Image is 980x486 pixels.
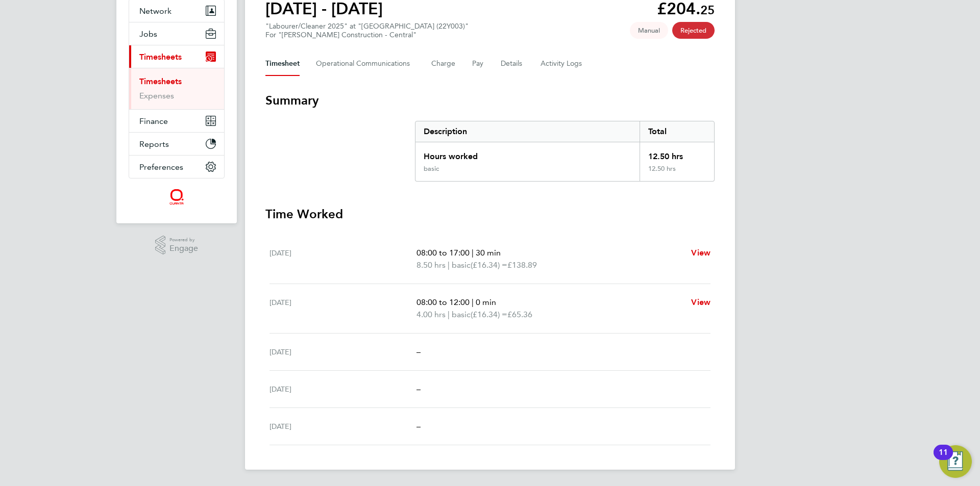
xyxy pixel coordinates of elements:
[129,133,224,155] button: Reports
[139,76,182,86] a: Timesheets
[507,310,532,319] span: £65.36
[416,310,446,319] span: 4.00 hrs
[501,52,524,76] button: Details
[269,296,416,321] div: [DATE]
[672,22,715,39] span: This timesheet has been rejected.
[415,142,640,165] div: Hours worked
[416,384,421,394] span: –
[939,445,972,478] button: Open Resource Center, 11 new notifications
[265,31,469,39] div: For "[PERSON_NAME] Construction - Central"
[472,297,474,307] span: |
[139,6,171,16] span: Network
[630,22,668,39] span: This timesheet was manually created.
[265,22,469,39] div: "Labourer/Cleaner 2025" at "[GEOGRAPHIC_DATA] (22Y003)"
[139,162,183,172] span: Preferences
[448,260,450,270] span: |
[700,3,715,17] span: 25
[416,248,470,258] span: 08:00 to 17:00
[269,346,416,358] div: [DATE]
[129,68,224,109] div: Timesheets
[139,29,157,39] span: Jobs
[471,260,507,270] span: (£16.34) =
[316,52,415,76] button: Operational Communications
[939,452,948,466] div: 11
[155,236,199,255] a: Powered byEngage
[691,248,710,258] span: View
[472,52,484,76] button: Pay
[129,110,224,132] button: Finance
[129,45,224,68] button: Timesheets
[476,297,496,307] span: 0 min
[139,52,182,62] span: Timesheets
[691,296,710,309] a: View
[269,383,416,395] div: [DATE]
[691,297,710,307] span: View
[691,247,710,259] a: View
[129,22,224,45] button: Jobs
[415,121,715,182] div: Summary
[265,92,715,109] h3: Summary
[416,297,470,307] span: 08:00 to 12:00
[448,310,450,319] span: |
[416,421,421,431] span: –
[476,248,501,258] span: 30 min
[471,310,507,319] span: (£16.34) =
[139,91,174,100] a: Expenses
[416,260,446,270] span: 8.50 hrs
[416,347,421,356] span: –
[269,247,416,271] div: [DATE]
[265,52,300,76] button: Timesheet
[169,244,198,253] span: Engage
[129,189,225,205] a: Go to home page
[424,165,439,173] div: basic
[431,52,456,76] button: Charge
[169,236,198,244] span: Powered by
[472,248,474,258] span: |
[640,142,714,165] div: 12.50 hrs
[541,52,583,76] button: Activity Logs
[269,420,416,432] div: [DATE]
[129,156,224,178] button: Preferences
[640,165,714,181] div: 12.50 hrs
[452,309,471,321] span: basic
[415,121,640,142] div: Description
[265,206,715,222] h3: Time Worked
[452,259,471,271] span: basic
[507,260,537,270] span: £138.89
[139,116,168,126] span: Finance
[640,121,714,142] div: Total
[139,139,169,149] span: Reports
[265,92,715,445] section: Timesheet
[169,189,184,205] img: quantacontracts-logo-retina.png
